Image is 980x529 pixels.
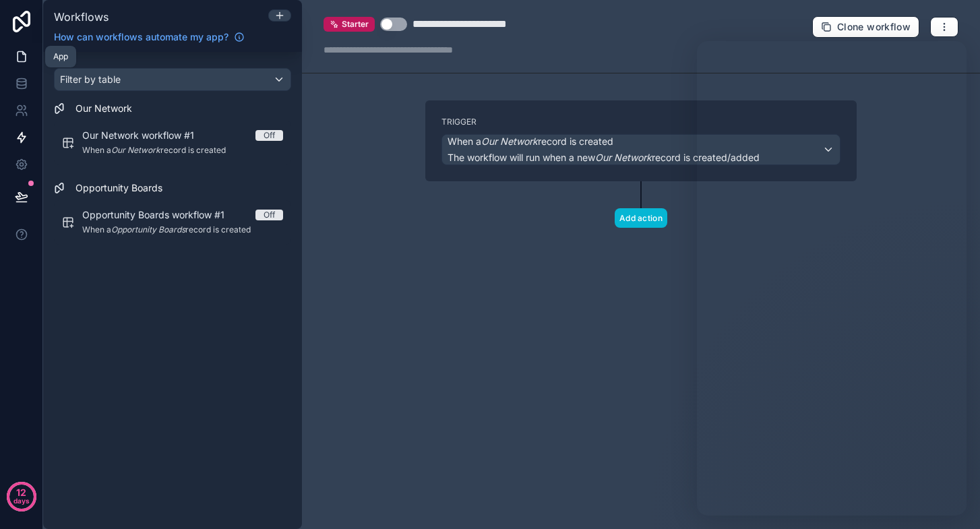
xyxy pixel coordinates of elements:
span: Clone workflow [837,21,911,33]
span: Starter [342,19,369,30]
em: Our Network [481,135,538,147]
span: When a record is created [448,135,613,148]
span: The workflow will run when a new record is created/added [448,152,760,163]
button: When aOur Networkrecord is createdThe workflow will run when a newOur Networkrecord is created/added [441,134,840,165]
span: Workflows [54,10,109,24]
a: How can workflows automate my app? [49,30,250,44]
button: Add action [615,208,667,228]
p: 12 [16,486,26,499]
label: Trigger [441,117,840,127]
p: days [13,491,30,510]
iframe: Intercom live chat [697,41,967,516]
em: Our Network [595,152,652,163]
div: App [53,51,68,62]
span: How can workflows automate my app? [54,30,228,44]
button: Clone workflow [812,16,919,38]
